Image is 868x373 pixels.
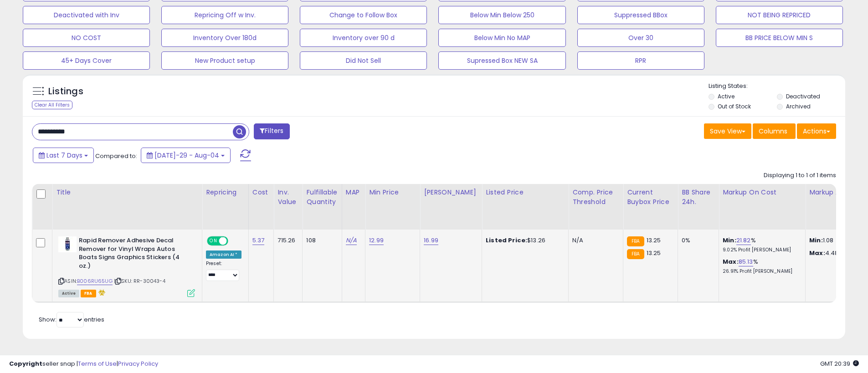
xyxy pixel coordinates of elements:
span: Columns [759,127,787,136]
div: Listed Price [486,188,565,197]
button: RPR [577,51,704,70]
img: 41DJ+WMYD7L._SL40_.jpg [58,236,77,252]
div: Displaying 1 to 1 of 1 items [764,171,836,180]
div: Preset: [206,261,241,281]
div: % [723,236,798,253]
button: Filters [254,123,289,139]
div: ASIN: [58,236,195,296]
div: 715.26 [277,236,295,245]
b: Listed Price: [486,236,527,245]
div: Min Price [369,188,416,197]
div: Comp. Price Threshold [572,188,619,207]
div: Amazon AI * [206,250,241,259]
div: Current Buybox Price [627,188,674,207]
i: hazardous material [96,289,106,296]
button: Supressed Box NEW SA [438,51,565,70]
button: Save View [704,123,751,139]
div: Clear All Filters [32,101,72,109]
h5: Listings [48,85,83,98]
div: 108 [306,236,334,245]
button: Last 7 Days [33,148,94,163]
div: % [723,258,798,275]
button: Deactivated with Inv [23,6,150,24]
button: Suppressed BBox [577,6,704,24]
span: 13.25 [647,236,661,245]
a: 16.99 [424,236,438,245]
a: 85.13 [739,257,753,266]
span: FBA [81,290,96,297]
div: Markup on Cost [723,188,801,197]
div: 0% [682,236,712,245]
div: MAP [346,188,361,197]
p: 26.91% Profit [PERSON_NAME] [723,268,798,275]
b: Min: [723,236,736,245]
div: Inv. value [277,188,298,207]
button: NO COST [23,29,150,47]
button: Inventory Over 180d [161,29,288,47]
th: The percentage added to the cost of goods (COGS) that forms the calculator for Min & Max prices. [719,184,806,230]
div: N/A [572,236,616,245]
a: 12.99 [369,236,384,245]
div: Fulfillable Quantity [306,188,338,207]
span: | SKU: RR-30043-4 [114,277,165,285]
button: Below Min No MAP [438,29,565,47]
label: Archived [786,102,811,110]
div: Repricing [206,188,245,197]
span: [DATE]-29 - Aug-04 [154,151,219,160]
span: OFF [227,237,241,245]
button: Repricing Off w Inv. [161,6,288,24]
a: 5.37 [252,236,265,245]
button: New Product setup [161,51,288,70]
strong: Min: [809,236,823,245]
div: Title [56,188,198,197]
div: seller snap | | [9,360,158,368]
span: All listings currently available for purchase on Amazon [58,290,79,297]
small: FBA [627,249,644,259]
a: B006RU65UG [77,277,113,285]
a: 21.82 [736,236,751,245]
button: Over 30 [577,29,704,47]
button: Inventory over 90 d [300,29,427,47]
strong: Max: [809,249,825,257]
button: NOT BEING REPRICED [716,6,843,24]
a: N/A [346,236,357,245]
span: Show: entries [39,315,104,324]
button: BB PRICE BELOW MIN S [716,29,843,47]
p: 9.02% Profit [PERSON_NAME] [723,247,798,253]
button: Columns [753,123,796,139]
div: Cost [252,188,270,197]
button: Change to Follow Box [300,6,427,24]
label: Active [718,92,734,100]
span: 13.25 [647,249,661,257]
span: ON [208,237,219,245]
button: Actions [797,123,836,139]
a: Privacy Policy [118,359,158,368]
div: [PERSON_NAME] [424,188,478,197]
span: Last 7 Days [46,151,82,160]
button: Did Not Sell [300,51,427,70]
div: $13.26 [486,236,561,245]
label: Deactivated [786,92,820,100]
b: Rapid Remover Adhesive Decal Remover for Vinyl Wraps Autos Boats Signs Graphics Stickers (4 oz.) [79,236,190,272]
div: BB Share 24h. [682,188,715,207]
label: Out of Stock [718,102,751,110]
a: Terms of Use [78,359,117,368]
button: 45+ Days Cover [23,51,150,70]
button: Below Min Below 250 [438,6,565,24]
p: Listing States: [709,82,845,91]
strong: Copyright [9,359,42,368]
span: 2025-08-13 20:39 GMT [820,359,859,368]
button: [DATE]-29 - Aug-04 [141,148,231,163]
span: Compared to: [95,152,137,160]
small: FBA [627,236,644,246]
b: Max: [723,257,739,266]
